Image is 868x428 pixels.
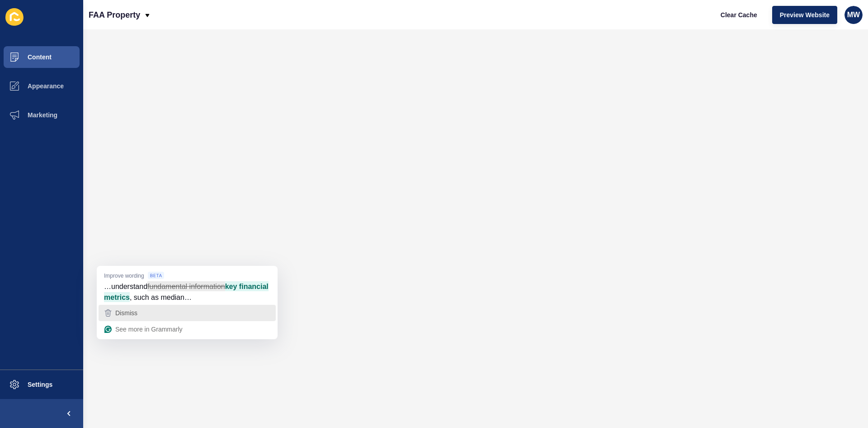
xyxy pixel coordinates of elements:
[713,6,765,24] button: Clear Cache
[721,10,757,19] span: Clear Cache
[83,29,868,428] iframe: To enrich screen reader interactions, please activate Accessibility in Grammarly extension settings
[780,10,830,19] span: Preview Website
[89,4,140,26] p: FAA Property
[772,6,837,24] button: Preview Website
[847,10,860,19] span: MW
